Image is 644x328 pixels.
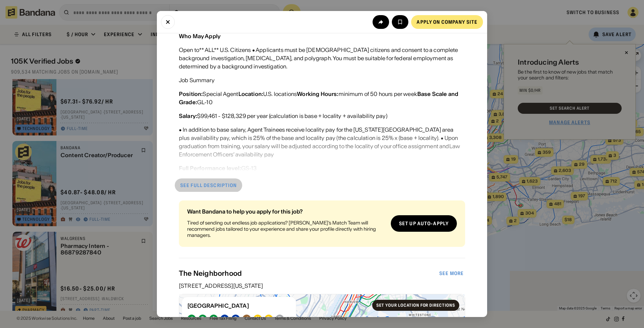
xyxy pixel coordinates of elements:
[180,183,237,188] div: See full description
[179,33,221,40] div: Who May Apply
[278,316,281,321] div: Z
[179,90,203,97] div: Position:
[179,125,465,158] div: • In addition to base salary, Agent Trainees receive locality pay for the [US_STATE][GEOGRAPHIC_D...
[179,112,197,119] div: Salary:
[179,269,438,277] div: The Neighborhood
[234,316,237,321] div: C
[417,20,477,24] div: Apply on company site
[179,164,257,172] div: GS-13
[179,112,387,120] div: $99,461 - $128,329 per year (calculation is base + locality + availability pay)
[190,316,193,321] div: 4
[267,316,270,321] div: R
[376,303,455,307] div: Set your location for directions
[179,46,465,70] div: Open to** ALL** U.S. Citizens • Applicants must be [DEMOGRAPHIC_DATA] citizens and consent to a c...
[179,90,465,106] div: Special Agent U.S. locations minimum of 50 hours per week GL-10
[212,316,215,321] div: 6
[439,271,464,276] div: See more
[223,316,226,321] div: A
[245,316,248,321] div: J
[187,209,385,214] div: Want Bandana to help you apply for this job?
[179,165,241,172] div: Full Performance level:
[187,303,290,309] div: [GEOGRAPHIC_DATA]
[187,220,385,239] div: Tired of sending out endless job applications? [PERSON_NAME]’s Match Team will recommend jobs tai...
[297,90,338,97] div: Working Hours:
[399,221,449,226] div: Set up auto-apply
[179,76,215,84] div: Job Summary
[179,283,465,288] div: [STREET_ADDRESS][US_STATE]
[256,316,259,321] div: N
[238,90,263,97] div: Location:
[201,316,204,321] div: 5
[161,15,175,29] button: Close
